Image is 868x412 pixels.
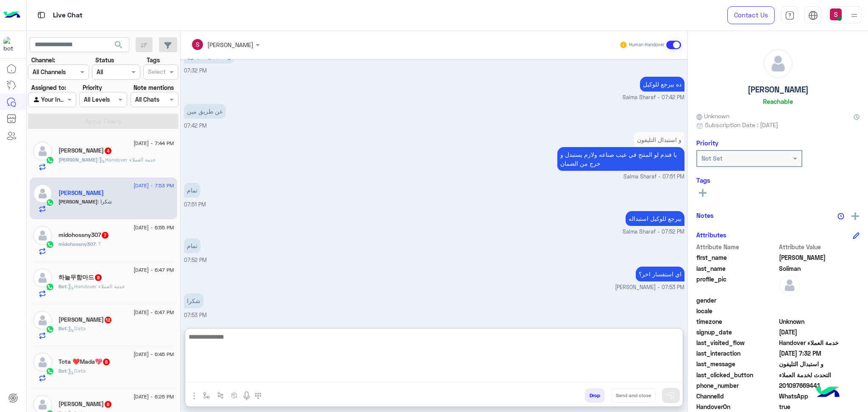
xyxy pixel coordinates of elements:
[696,359,777,368] span: last_message
[67,325,86,331] span: : Data
[134,224,174,231] span: [DATE] - 6:55 PM
[779,242,860,251] span: Attribute Value
[97,198,112,205] span: شكرا
[611,388,656,403] button: Send and close
[184,104,226,119] p: 14/9/2025, 7:42 PM
[58,189,104,197] h5: Ahmed Soliman
[779,328,860,337] span: 2025-09-14T14:51:00.755Z
[134,182,174,189] span: [DATE] - 7:53 PM
[640,77,684,92] p: 14/9/2025, 7:42 PM
[102,232,108,239] span: 7
[58,241,95,247] span: midohossny307
[696,275,777,294] span: profile_pic
[634,132,684,147] p: 14/9/2025, 7:51 PM
[184,293,203,308] p: 14/9/2025, 7:53 PM
[134,393,174,401] span: [DATE] - 6:25 PM
[696,392,777,401] span: ChannelId
[36,10,47,20] img: tab
[748,85,809,95] h5: [PERSON_NAME]
[46,240,54,249] img: WhatsApp
[696,176,860,184] h6: Tags
[779,306,860,315] span: null
[696,306,777,315] span: locale
[615,284,684,292] span: [PERSON_NAME] - 07:53 PM
[808,11,818,20] img: tab
[58,325,67,331] span: Bot
[53,10,83,21] p: Live Chat
[763,97,793,105] h6: Reachable
[214,388,228,402] button: Trigger scenario
[696,264,777,273] span: last_name
[200,388,214,402] button: select flow
[33,184,52,203] img: defaultAdmin.png
[95,274,102,281] span: 9
[184,312,207,318] span: 07:53 PM
[557,147,684,171] p: 14/9/2025, 7:51 PM
[58,156,97,163] span: [PERSON_NAME]
[779,338,860,347] span: Handover خدمة العملاء
[696,231,726,239] h6: Attributes
[696,139,718,147] h6: Priority
[623,94,684,102] span: Salma Sharaf - 07:42 PM
[781,6,798,24] a: tab
[58,401,112,408] h5: Tarek Saied
[46,198,54,207] img: WhatsApp
[851,212,859,220] img: add
[95,56,114,64] label: Status
[189,391,199,401] img: send attachment
[3,6,20,24] img: Logo
[696,317,777,326] span: timezone
[696,370,777,379] span: last_clicked_button
[849,10,860,21] img: profile
[33,268,52,287] img: defaultAdmin.png
[779,370,860,379] span: التحدث لخدمة العملاء
[134,351,174,358] span: [DATE] - 6:45 PM
[779,349,860,358] span: 2025-09-14T16:32:02.943Z
[46,156,54,164] img: WhatsApp
[97,156,156,163] span: : Handover خدمة العملاء
[696,328,777,337] span: signup_date
[105,148,111,154] span: 4
[785,11,795,20] img: tab
[779,296,860,305] span: null
[696,402,777,411] span: HandoverOn
[108,37,129,56] button: search
[134,309,174,316] span: [DATE] - 6:47 PM
[58,316,112,323] h5: Hesham Zaki
[626,211,684,226] p: 14/9/2025, 7:52 PM
[33,353,52,372] img: defaultAdmin.png
[33,142,52,161] img: defaultAdmin.png
[58,283,67,290] span: Bot
[242,391,252,401] img: send voice note
[134,83,174,92] label: Note mentions
[134,266,174,274] span: [DATE] - 6:47 PM
[228,388,242,402] button: create order
[184,201,206,208] span: 07:51 PM
[779,264,860,273] span: Soliman
[184,122,207,129] span: 07:42 PM
[58,274,103,281] h5: 하늘무함마드
[83,83,102,92] label: Priority
[58,358,111,365] h5: Tota ❤️Mada💖
[28,114,178,129] button: Apply Filters
[46,283,54,291] img: WhatsApp
[623,228,684,236] span: Salma Sharaf - 07:52 PM
[779,402,860,411] span: true
[217,392,224,399] img: Trigger scenario
[58,147,112,154] h5: Mahmoud Elshafey
[147,56,160,64] label: Tags
[830,8,842,20] img: userImage
[727,6,775,24] a: Contact Us
[105,317,111,323] span: 12
[696,242,777,251] span: Attribute Name
[203,392,210,399] img: select flow
[585,388,605,403] button: Drop
[696,212,714,219] h6: Notes
[184,183,200,198] p: 14/9/2025, 7:51 PM
[813,378,843,408] img: hulul-logo.png
[67,283,125,290] span: : Handover خدمة العملاء
[134,139,174,147] span: [DATE] - 7:44 PM
[3,37,19,52] img: 1403182699927242
[837,213,844,220] img: notes
[696,338,777,347] span: last_visited_flow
